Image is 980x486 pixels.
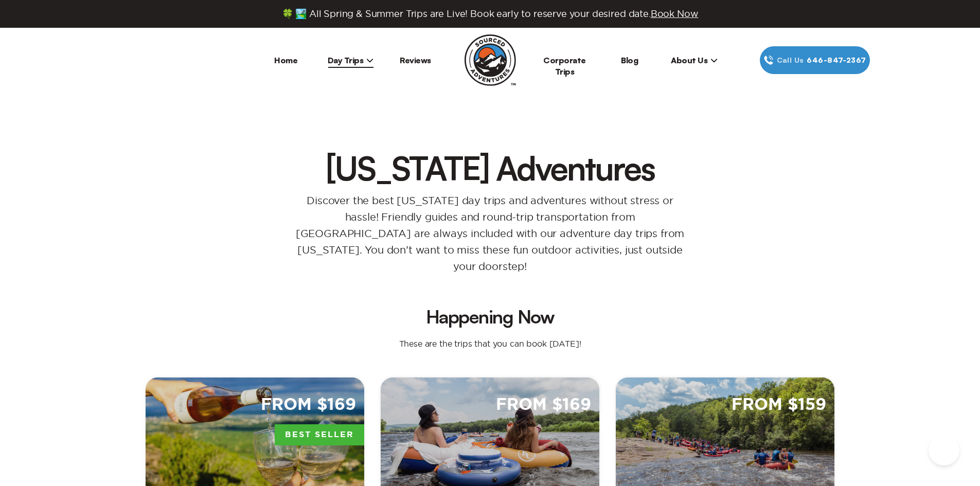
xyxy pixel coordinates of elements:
[275,424,364,446] span: Best Seller
[389,338,592,349] p: These are the trips that you can book [DATE]!
[284,192,696,275] p: Discover the best [US_STATE] day trips and adventures without stress or hassle! Friendly guides a...
[282,8,699,20] span: 🍀 🏞️ All Spring & Summer Trips are Live! Book early to reserve your desired date.
[929,435,959,465] iframe: Help Scout Beacon - Open
[543,55,586,77] a: Corporate Trips
[274,55,297,65] a: Home
[807,55,866,66] span: 646‍-847‍-2367
[496,394,591,416] span: From $169
[328,55,374,65] span: Day Trips
[261,394,356,416] span: From $169
[760,46,870,74] a: Call Us646‍-847‍-2367
[400,55,431,65] a: Reviews
[130,308,850,326] h2: Happening Now
[671,55,718,65] span: About Us
[113,151,867,184] h1: [US_STATE] Adventures
[621,55,638,65] a: Blog
[465,34,516,86] img: Sourced Adventures company logo
[651,9,699,19] span: Book Now
[774,55,807,66] span: Call Us
[732,394,826,416] span: From $159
